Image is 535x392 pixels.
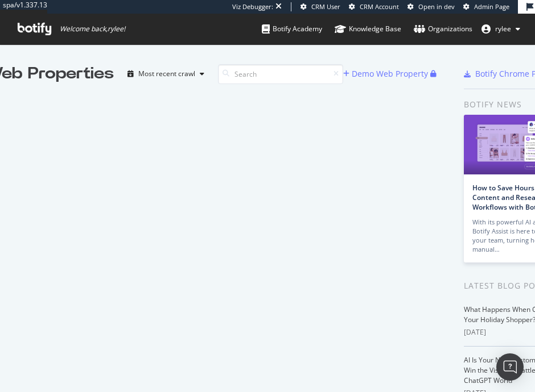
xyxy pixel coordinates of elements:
[262,14,322,44] a: Botify Academy
[335,23,401,35] div: Knowledge Base
[343,69,430,78] a: Demo Web Property
[352,68,428,80] div: Demo Web Property
[463,2,509,11] a: Admin Page
[496,353,524,381] div: Open Intercom Messenger
[408,2,455,11] a: Open in dev
[495,24,511,34] span: rylee
[472,20,529,38] button: rylee
[262,23,322,35] div: Botify Academy
[474,2,509,11] span: Admin Page
[343,65,430,83] button: Demo Web Property
[123,65,209,83] button: Most recent crawl
[311,2,340,11] span: CRM User
[414,23,472,35] div: Organizations
[138,70,195,77] div: Most recent crawl
[349,2,399,11] a: CRM Account
[335,14,401,44] a: Knowledge Base
[418,2,455,11] span: Open in dev
[301,2,340,11] a: CRM User
[360,2,399,11] span: CRM Account
[60,24,125,34] span: Welcome back, rylee !
[218,64,343,84] input: Search
[414,14,472,44] a: Organizations
[232,2,273,11] div: Viz Debugger:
